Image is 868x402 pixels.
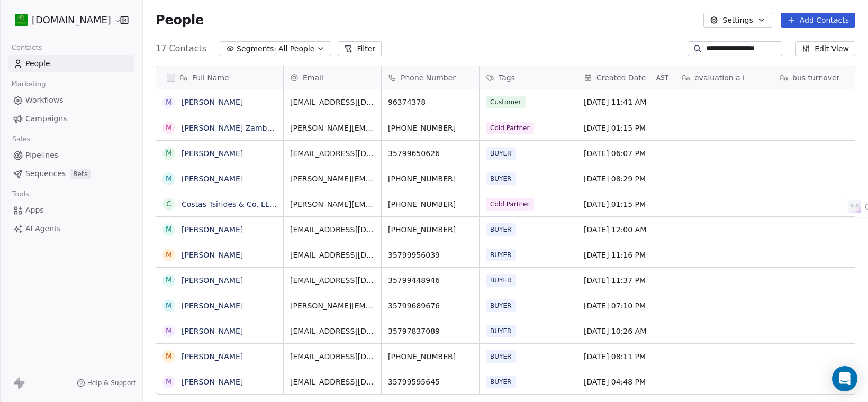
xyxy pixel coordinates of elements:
[25,58,50,69] span: People
[25,223,61,234] span: AI Agents
[182,175,243,183] a: [PERSON_NAME]
[7,76,50,92] span: Marketing
[388,351,473,362] span: [PHONE_NUMBER]
[8,110,134,127] a: Campaigns
[182,200,442,208] a: Costas Tsirides & Co. LLC - [GEOGRAPHIC_DATA], [GEOGRAPHIC_DATA]
[284,66,381,89] div: Email
[166,198,171,209] div: C
[13,11,113,29] button: [DOMAIN_NAME]
[182,378,243,386] a: [PERSON_NAME]
[166,325,172,336] div: M
[25,150,58,161] span: Pipelines
[290,275,375,286] span: [EMAIL_ADDRESS][DOMAIN_NAME]
[486,122,534,134] span: Cold Partner
[486,376,516,388] span: BUYER
[781,13,855,28] button: Add Contacts
[584,123,668,133] span: [DATE] 01:15 PM
[795,41,855,56] button: Edit View
[15,14,28,26] img: 439216937_921727863089572_7037892552807592703_n%20(1).jpg
[25,205,44,216] span: Apps
[290,123,375,133] span: [PERSON_NAME][EMAIL_ADDRESS][DOMAIN_NAME]
[8,55,134,72] a: People
[166,97,172,108] div: M
[486,198,534,211] span: Cold Partner
[278,43,314,54] span: All People
[182,352,243,361] a: [PERSON_NAME]
[166,122,172,133] div: M
[25,168,66,179] span: Sequences
[388,173,473,184] span: [PHONE_NUMBER]
[388,97,473,107] span: 96374378
[7,186,33,202] span: Tools
[166,300,172,311] div: M
[694,72,745,83] span: evaluation a i
[703,13,772,28] button: Settings
[156,42,206,55] span: 17 Contacts
[182,327,243,335] a: [PERSON_NAME]
[290,300,375,311] span: [PERSON_NAME][EMAIL_ADDRESS][DOMAIN_NAME]
[290,173,375,184] span: [PERSON_NAME][EMAIL_ADDRESS][DOMAIN_NAME]
[577,66,675,89] div: Created DateAST
[584,97,668,107] span: [DATE] 11:41 AM
[182,301,243,310] a: [PERSON_NAME]
[388,123,473,133] span: [PHONE_NUMBER]
[584,300,668,311] span: [DATE] 07:10 PM
[584,250,668,260] span: [DATE] 11:16 PM
[486,96,526,108] span: Customer
[584,326,668,336] span: [DATE] 10:26 AM
[486,172,516,185] span: BUYER
[25,113,67,124] span: Campaigns
[166,148,172,159] div: m
[388,377,473,387] span: 35799595645
[290,148,375,159] span: [EMAIL_ADDRESS][DOMAIN_NAME]
[182,251,243,259] a: [PERSON_NAME]
[388,199,473,209] span: [PHONE_NUMBER]
[832,366,857,391] div: Open Intercom Messenger
[480,66,577,89] div: Tags
[486,223,516,236] span: BUYER
[70,169,91,179] span: Beta
[8,92,134,109] a: Workflows
[382,66,479,89] div: Phone Number
[303,72,323,83] span: Email
[486,249,516,261] span: BUYER
[192,72,229,83] span: Full Name
[182,124,342,132] a: [PERSON_NAME] Zambartas LLC Advocates
[792,72,839,83] span: bus turnover
[8,220,134,237] a: AI Agents
[486,299,516,312] span: BUYER
[486,325,516,337] span: BUYER
[499,72,515,83] span: Tags
[388,275,473,286] span: 35799448946
[584,173,668,184] span: [DATE] 08:29 PM
[584,275,668,286] span: [DATE] 11:37 PM
[8,165,134,182] a: SequencesBeta
[290,199,375,209] span: [PERSON_NAME][EMAIL_ADDRESS][DOMAIN_NAME]
[8,147,134,164] a: Pipelines
[675,66,773,89] div: evaluation a i
[290,224,375,235] span: [EMAIL_ADDRESS][DOMAIN_NAME]
[388,148,473,159] span: 35799650626
[166,173,172,184] div: M
[486,147,516,160] span: BUYER
[388,224,473,235] span: [PHONE_NUMBER]
[182,149,243,158] a: [PERSON_NAME]
[182,276,243,285] a: [PERSON_NAME]
[486,274,516,287] span: BUYER
[182,225,243,234] a: [PERSON_NAME]
[7,131,35,147] span: Sales
[166,351,172,362] div: M
[290,326,375,336] span: [EMAIL_ADDRESS][DOMAIN_NAME]
[290,250,375,260] span: [EMAIL_ADDRESS][DOMAIN_NAME]
[596,72,646,83] span: Created Date
[8,202,134,219] a: Apps
[584,351,668,362] span: [DATE] 08:11 PM
[166,224,172,235] div: M
[584,224,668,235] span: [DATE] 12:00 AM
[166,275,172,286] div: M
[156,89,284,395] div: grid
[401,72,456,83] span: Phone Number
[584,199,668,209] span: [DATE] 01:15 PM
[7,40,47,56] span: Contacts
[166,376,172,387] div: M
